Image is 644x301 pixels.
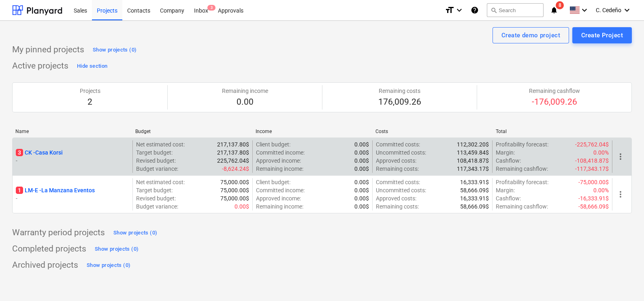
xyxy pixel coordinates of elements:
[622,5,632,15] i: keyboard_arrow_down
[376,165,419,173] p: Remaining costs :
[578,178,609,186] p: -75,000.00$
[135,129,249,134] div: Budget
[457,140,489,148] p: 112,302.20$
[16,194,129,202] p: -
[136,186,173,194] p: Target budget :
[378,87,421,95] p: Remaining costs
[256,194,301,202] p: Approved income :
[15,129,129,134] div: Name
[493,27,569,43] button: Create demo project
[80,97,100,108] p: 2
[217,148,249,157] p: 217,137.80$
[136,202,178,211] p: Budget variance :
[496,165,548,173] p: Remaining cashflow :
[378,97,421,108] p: 176,009.26
[16,187,23,194] span: 1
[596,7,621,13] span: C. Cedeño
[572,27,632,43] button: Create Project
[578,202,609,211] p: -58,666.09$
[593,148,609,157] p: 0.00%
[354,157,369,165] p: 0.00$
[460,186,489,194] p: 58,666.09$
[376,194,416,202] p: Approved costs :
[471,5,479,15] i: Knowledge base
[256,140,290,148] p: Client budget :
[376,202,419,211] p: Remaining costs :
[354,165,369,173] p: 0.00$
[354,148,369,157] p: 0.00$
[354,186,369,194] p: 0.00$
[578,194,609,202] p: -16,333.91$
[354,178,369,186] p: 0.00$
[16,186,129,202] div: 1LM-E -La Manzana Eventos-
[376,148,426,157] p: Uncommitted costs :
[496,186,515,194] p: Margin :
[222,87,268,95] p: Remaining income
[616,189,625,199] span: more_vert
[354,140,369,148] p: 0.00$
[12,227,105,239] p: Warranty period projects
[256,202,303,211] p: Remaining income :
[16,149,23,156] span: 3
[16,148,129,165] div: 3CK -Casa Korsi-
[91,43,139,56] button: Show projects (0)
[77,62,107,71] div: Hide section
[113,228,157,238] div: Show projects (0)
[217,140,249,148] p: 217,137.80$
[375,129,489,134] div: Costs
[12,243,86,255] p: Completed projects
[93,45,136,55] div: Show projects (0)
[256,129,369,134] div: Income
[575,140,609,148] p: -225,762.04$
[354,202,369,211] p: 0.00$
[75,60,109,73] button: Hide section
[496,202,548,211] p: Remaining cashflow :
[207,5,215,11] span: 3
[111,226,159,239] button: Show projects (0)
[136,194,176,202] p: Revised budget :
[95,245,139,254] div: Show projects (0)
[445,5,454,15] i: format_size
[217,157,249,165] p: 225,762.04$
[529,97,580,108] p: -176,009.26
[496,157,521,165] p: Cashflow :
[496,148,515,157] p: Margin :
[16,148,63,157] p: CK - Casa Korsi
[136,165,178,173] p: Budget variance :
[87,261,130,270] div: Show projects (0)
[220,186,249,194] p: 75,000.00$
[501,30,560,41] div: Create demo project
[85,259,132,272] button: Show projects (0)
[222,97,268,108] p: 0.00
[496,140,548,148] p: Profitability forecast :
[136,178,185,186] p: Net estimated cost :
[580,5,589,15] i: keyboard_arrow_down
[575,165,609,173] p: -117,343.17$
[556,1,564,9] span: 8
[529,87,580,95] p: Remaining cashflow
[460,194,489,202] p: 16,333.91$
[12,60,68,72] p: Active projects
[222,165,249,173] p: -8,624.24$
[136,148,173,157] p: Target budget :
[256,186,305,194] p: Committed income :
[376,157,416,165] p: Approved costs :
[496,194,521,202] p: Cashflow :
[376,186,426,194] p: Uncommitted costs :
[460,202,489,211] p: 58,666.09$
[136,140,185,148] p: Net estimated cost :
[575,157,609,165] p: -108,418.87$
[550,5,558,15] i: notifications
[16,157,129,165] p: -
[616,152,625,161] span: more_vert
[256,178,290,186] p: Client budget :
[354,194,369,202] p: 0.00$
[220,178,249,186] p: 75,000.00$
[490,7,497,13] span: search
[16,186,95,194] p: LM-E - La Manzana Eventos
[220,194,249,202] p: 75,000.00$
[496,178,548,186] p: Profitability forecast :
[457,165,489,173] p: 117,343.17$
[256,148,305,157] p: Committed income :
[487,3,544,17] button: Search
